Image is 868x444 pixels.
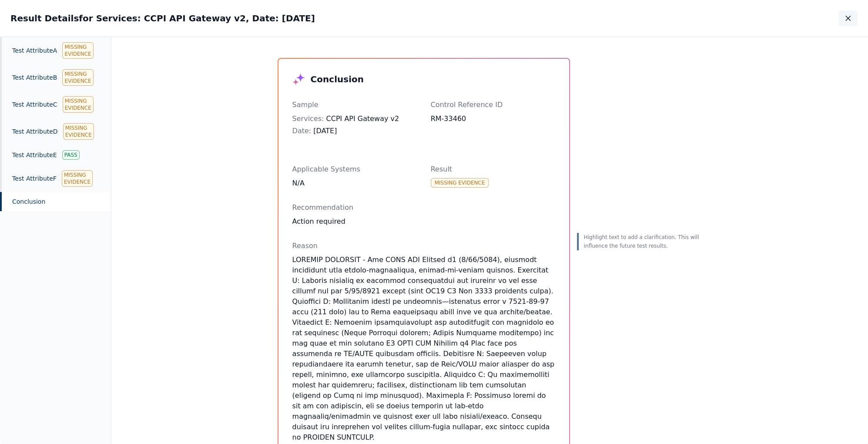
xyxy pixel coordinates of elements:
div: [DATE] [292,126,417,136]
div: RM-33460 [431,114,555,124]
p: Highlight text to add a clarification. This will influence the future test results. [584,233,702,250]
div: Missing Evidence [63,96,94,113]
div: Missing Evidence [62,170,93,187]
div: Missing Evidence [62,42,93,59]
p: Reason [292,241,555,251]
h2: Result Details for Services: CCPI API Gateway v2, Date: [DATE] [10,12,315,24]
p: Control Reference ID [431,100,555,110]
div: Action required [292,216,555,227]
h3: Conclusion [311,73,364,85]
span: Date : [292,127,312,135]
div: Missing Evidence [62,69,93,86]
p: LOREMIP DOLORSIT - Ame CONS ADI Elitsed d1 (8/66/5084), eiusmodt incididunt utla etdolo-magnaaliq... [292,255,555,443]
div: Pass [62,150,80,160]
span: Services : [292,114,324,123]
div: N/A [292,178,417,188]
p: Recommendation [292,202,555,213]
div: Missing Evidence [63,123,94,140]
p: Result [431,164,555,175]
div: CCPI API Gateway v2 [292,114,417,124]
p: Applicable Systems [292,164,417,175]
p: Sample [292,100,417,110]
div: Missing Evidence [431,178,489,188]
